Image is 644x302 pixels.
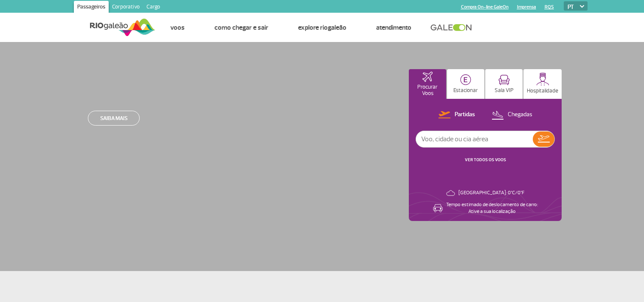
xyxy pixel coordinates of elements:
p: Estacionar [453,87,478,94]
a: Imprensa [517,4,536,10]
a: Cargo [143,1,163,14]
p: Chegadas [508,111,532,119]
a: Atendimento [376,23,411,32]
button: Estacionar [447,69,484,99]
p: [GEOGRAPHIC_DATA]: 0°C/0°F [458,190,524,196]
button: Hospitalidade [523,69,562,99]
img: vipRoom.svg [498,75,510,85]
p: Hospitalidade [527,88,558,94]
button: Partidas [436,109,478,120]
p: Sala VIP [495,87,514,94]
img: hospitality.svg [536,73,549,86]
a: Como chegar e sair [214,23,268,32]
p: Tempo estimado de deslocamento de carro: Ative a sua localização [446,201,538,215]
button: VER TODOS OS VOOS [462,157,509,163]
p: Procurar Voos [413,84,442,97]
a: Voos [170,23,185,32]
a: Corporativo [109,1,143,14]
a: RQS [545,4,554,10]
img: carParkingHome.svg [460,74,471,85]
a: Compra On-line GaleOn [461,4,509,10]
button: Chegadas [489,109,535,120]
p: Partidas [455,111,475,119]
input: Voo, cidade ou cia aérea [416,131,533,147]
a: VER TODOS OS VOOS [465,157,506,162]
img: airplaneHomeActive.svg [422,72,433,82]
button: Sala VIP [485,69,523,99]
a: Explore RIOgaleão [298,23,346,32]
button: Procurar Voos [409,69,446,99]
a: Passageiros [74,1,109,14]
a: Saiba mais [88,111,140,126]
